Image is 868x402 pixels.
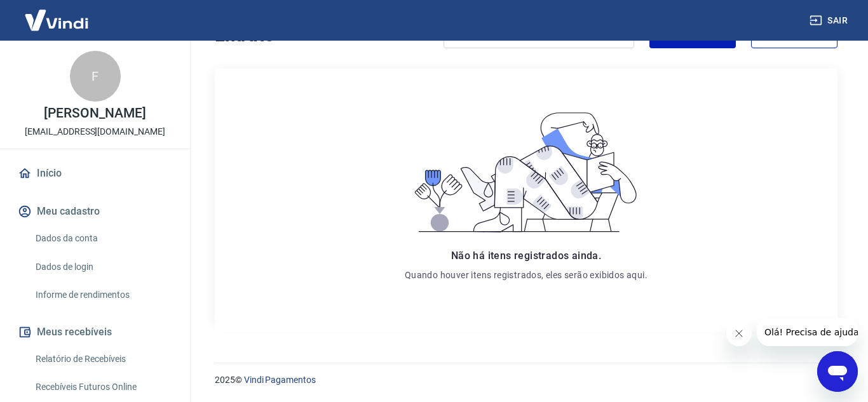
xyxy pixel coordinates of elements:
span: Olá! Precisa de ajuda? [8,9,107,19]
span: Não há itens registrados ainda. [451,250,601,262]
a: Dados da conta [31,225,175,251]
a: Início [15,159,175,187]
iframe: Fechar mensagem [726,321,752,346]
p: [PERSON_NAME] [44,107,146,120]
p: [EMAIL_ADDRESS][DOMAIN_NAME] [25,125,165,138]
a: Relatório de Recebíveis [31,346,175,372]
a: Vindi Pagamentos [244,375,316,385]
iframe: Mensagem da empresa [757,318,858,346]
iframe: Botão para abrir a janela de mensagens [817,351,858,392]
button: Sair [807,9,853,32]
p: Quando houver itens registrados, eles serão exibidos aqui. [405,269,648,281]
a: Informe de rendimentos [31,282,175,308]
div: F [70,51,121,102]
button: Meu cadastro [15,198,175,225]
a: Recebíveis Futuros Online [31,374,175,400]
img: Vindi [15,1,98,39]
p: 2025 © [215,373,837,387]
button: Meus recebíveis [15,318,175,346]
a: Dados de login [31,254,175,280]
